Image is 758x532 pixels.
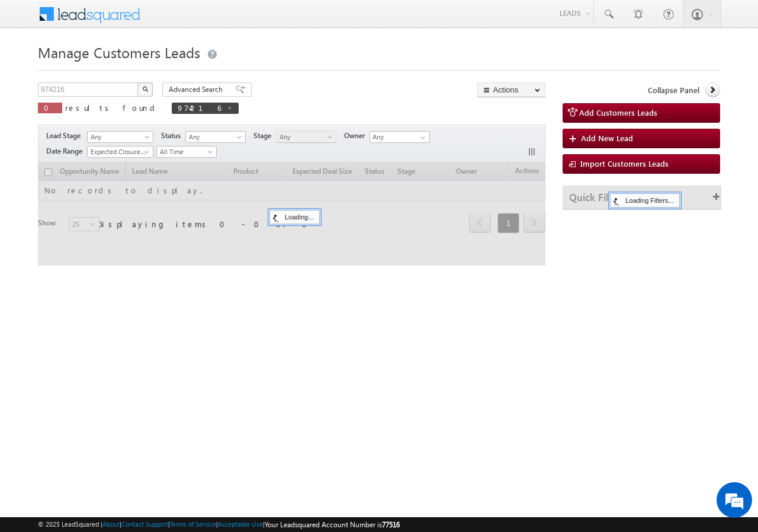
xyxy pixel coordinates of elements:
a: All Time [156,146,217,158]
a: Show All Items [414,132,429,144]
a: About [102,520,120,528]
span: Any [88,132,149,142]
img: Search [142,86,148,92]
button: Actions [477,82,545,97]
span: Add New Lead [581,133,633,143]
a: Terms of Service [170,520,216,528]
span: Advanced Search [169,84,226,95]
span: Any [186,132,242,142]
span: All Time [157,146,213,157]
span: Collapse Panel [648,85,699,95]
span: Date Range [46,146,87,157]
a: Any [87,131,153,143]
span: Add Customers Leads [579,107,657,117]
div: Loading... [269,210,320,224]
span: Manage Customers Leads [38,43,200,62]
a: Expected Closure Date [87,146,153,158]
input: Type to Search [370,131,430,143]
span: © 2025 LeadSquared | | | | | [38,519,400,530]
span: 974216 [178,103,221,113]
span: Any [277,132,333,142]
span: Your Leadsquared Account Number is [265,520,400,529]
span: Status [161,130,185,141]
a: Any [276,131,336,143]
span: 77516 [382,520,400,529]
a: Acceptable Use [218,520,263,528]
span: results found [65,103,159,113]
span: 0 [44,103,56,113]
span: Import Customers Leads [580,158,669,168]
span: Lead Stage [46,130,85,141]
div: Loading Filters... [610,193,680,208]
span: Stage [253,130,276,141]
a: Any [185,131,246,143]
span: Expected Closure Date [88,146,149,157]
span: Owner [344,130,370,141]
a: Contact Support [121,520,168,528]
